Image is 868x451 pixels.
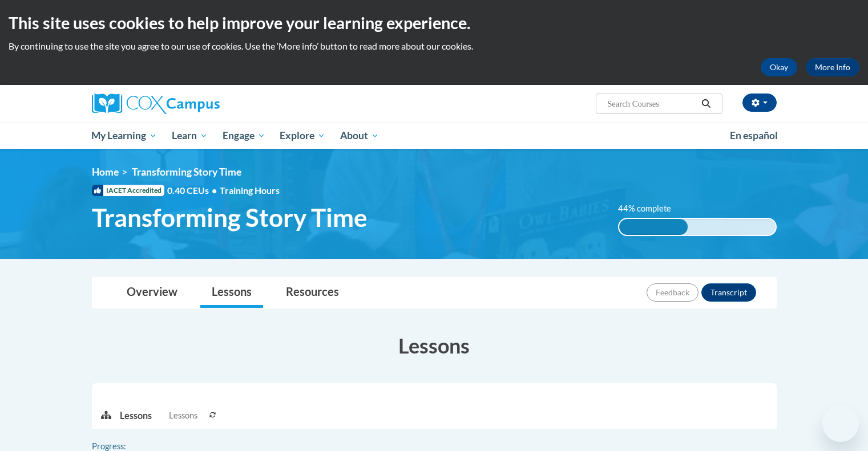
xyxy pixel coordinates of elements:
button: Okay [761,58,797,76]
h2: This site uses cookies to help improve your learning experience. [9,11,859,34]
span: Explore [280,129,325,143]
a: Home [92,166,119,178]
iframe: Button to launch messaging window [822,405,859,442]
button: Transcript [701,283,756,302]
img: Cox Campus [92,94,220,114]
a: Cox Campus [92,94,309,114]
span: Lessons [169,409,197,422]
span: Learn [172,129,208,143]
a: My Learning [84,123,165,149]
span: 0.40 CEUs [167,184,220,197]
span: Transforming Story Time [92,202,368,233]
p: By continuing to use the site you agree to our use of cookies. Use the ‘More info’ button to read... [9,40,859,52]
div: 44% complete [619,219,688,235]
span: Engage [223,129,265,143]
a: En español [722,124,785,148]
span: IACET Accredited [92,185,164,196]
div: Main menu [75,123,794,149]
span: • [212,185,217,196]
a: Resources [274,278,350,308]
span: About [340,129,379,143]
a: Lessons [200,278,263,308]
span: My Learning [91,129,157,143]
input: Search Courses [606,97,697,111]
a: Engage [215,123,273,149]
span: Training Hours [220,185,280,196]
p: Lessons [120,409,152,422]
a: About [333,123,386,149]
label: 44% complete [618,202,684,215]
button: Feedback [647,283,699,302]
a: Overview [115,278,189,308]
button: Account Settings [742,94,777,112]
h3: Lessons [92,331,777,360]
a: Learn [164,123,215,149]
span: Transforming Story Time [132,166,241,178]
a: More Info [806,58,859,76]
span: En español [730,129,778,141]
button: Search [697,97,714,111]
a: Explore [272,123,333,149]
